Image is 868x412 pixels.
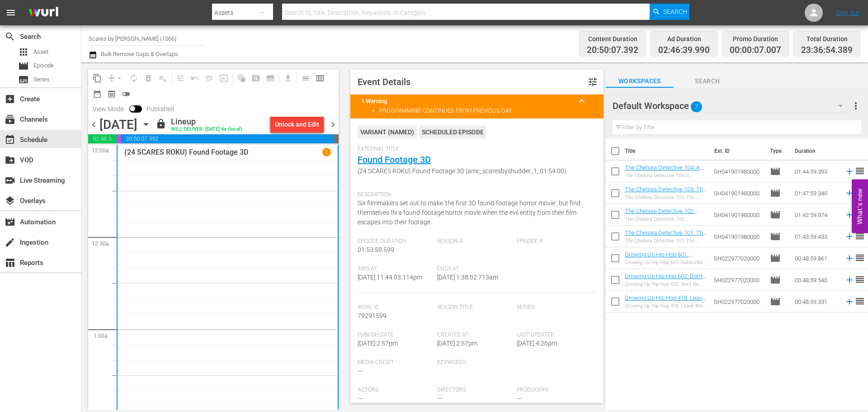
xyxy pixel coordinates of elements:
[99,117,137,132] div: [DATE]
[791,291,841,313] td: 00:48:59.331
[5,31,15,42] span: Search
[710,204,766,226] td: SH041901980000
[358,367,363,374] span: ---
[658,33,710,45] div: Ad Duration
[358,274,422,281] span: [DATE] 11:44:03.114pm
[5,134,15,145] span: Schedule
[361,98,571,104] title: 1 Warning
[437,395,443,402] span: ---
[770,275,781,285] span: Episode
[117,134,121,143] span: 00:00:07.007
[852,179,868,233] button: Open Feedback Widget
[587,76,598,87] span: Customize Event
[263,71,278,85] span: Create Series Block
[770,166,781,177] span: movie
[836,9,859,16] a: Sign Out
[844,188,854,198] svg: Add to Schedule
[88,134,117,143] span: 02:46:39.990
[587,33,638,45] div: Content Duration
[437,359,512,366] span: Keywords
[33,47,48,57] span: Asset
[791,226,841,247] td: 01:43:59.433
[142,105,179,113] span: Published
[358,331,433,339] span: Publish Date
[674,76,741,87] span: Search
[278,69,295,87] span: Download as CSV
[99,51,178,57] span: Bulk Remove Gaps & Overlaps
[358,304,433,311] span: Wurl Id
[358,246,394,253] span: 01:53:59.599
[188,71,202,85] span: Revert to Primary Episode
[791,247,841,269] td: 00:48:59.861
[122,90,131,99] span: toggle_off
[801,45,853,56] span: 23:36:54.389
[844,166,854,176] svg: Add to Schedule
[437,304,512,311] span: Season Title
[88,105,129,113] span: View Mode:
[587,45,638,56] span: 20:50:07.392
[171,117,242,127] div: Lineup
[104,87,119,101] span: View Backup
[582,71,604,93] button: tune
[606,76,674,87] span: Workspaces
[791,182,841,204] td: 01:47:59.340
[710,269,766,291] td: SH022977020000
[770,188,781,199] span: Episode
[5,155,15,166] span: VOD
[5,114,15,125] span: Channels
[121,134,334,143] span: 20:50:07.392
[358,387,433,394] span: Actors
[202,71,217,85] span: Fill episodes with ad slates
[5,94,15,104] span: Create
[358,359,433,366] span: Media Credit
[625,303,707,309] div: Growing Up Hip Hop 418: Leave Me Alone
[18,61,29,71] span: Episode
[844,210,854,220] svg: Add to Schedule
[358,199,580,226] span: Six filmmakers set out to make 'the first 3D found-footage horror movie', but find themselves IN ...
[710,247,766,269] td: SH022977020000
[844,275,854,285] svg: Add to Schedule
[625,164,706,205] a: The Chelsea Detective 104: A Chelsea Education (The Chelsea Detective 104: A Chelsea Education (a...
[710,226,766,247] td: SH041901980000
[334,134,339,143] span: 00:23:05.611
[358,312,387,319] span: 79291599
[358,154,431,165] a: Found Footage 3D
[789,138,844,164] th: Duration
[625,229,707,270] a: The Chelsea Detective 101: The Wages of Sin (The Chelsea Detective 101: The Wages of Sin (amc_net...
[437,238,512,245] span: Season #
[379,107,593,114] li: PROGRAMMING CONTINUES FROM PREVIOUS DAY
[650,4,689,20] button: Search
[625,273,706,293] a: Growing Up Hip Hop 602: Don't Be Salty (Growing Up Hip Hop 602: Don't Be Salty (VARIANT))
[625,281,707,287] div: Growing Up Hip Hop 602: Don't Be Salty
[5,175,15,186] span: Live Streaming
[33,75,50,84] span: Series
[770,296,781,307] span: Episode
[854,252,865,263] span: reorder
[358,76,410,87] span: Event Details
[730,45,781,56] span: 00:00:07.007
[437,387,512,394] span: Directors
[358,265,433,273] span: Airs At
[517,387,592,394] span: Producers
[124,148,248,156] p: (24 SCARES ROKU) Found Footage 3D
[358,395,363,402] span: ---
[5,217,15,227] span: Automation
[710,182,766,204] td: SH041901980000
[327,119,339,130] span: chevron_right
[170,69,188,87] span: Customize Events
[129,105,136,112] span: Toggle to switch from Published to Draft view.
[18,74,29,85] span: Series
[90,71,104,85] span: Copy Lineup
[844,253,854,263] svg: Add to Schedule
[625,238,707,244] div: The Chelsea Detective 101: The Wages of Sin
[730,33,781,45] div: Promo Duration
[5,7,16,18] span: menu
[625,186,707,220] a: The Chelsea Detective 103: The Gentle Giant (The Chelsea Detective 103: The Gentle Giant (amc_net...
[854,274,865,285] span: reorder
[625,260,707,265] div: Growing Up Hip Hop 601: Subscribe or Step Aside
[850,95,861,117] button: more_vert
[625,216,707,222] div: The Chelsea Detective 102: [PERSON_NAME]
[517,331,592,339] span: Last Updated
[217,71,231,85] span: Update Metadata from Key Asset
[90,87,104,101] span: Month Calendar View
